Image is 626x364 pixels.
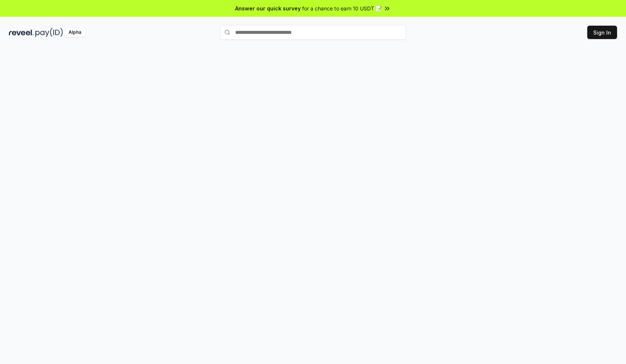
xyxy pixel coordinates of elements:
[587,26,617,39] button: Sign In
[35,28,63,37] img: pay_id
[64,28,85,37] div: Alpha
[235,4,301,12] span: Answer our quick survey
[9,28,34,37] img: reveel_dark
[302,4,382,12] span: for a chance to earn 10 USDT 📝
